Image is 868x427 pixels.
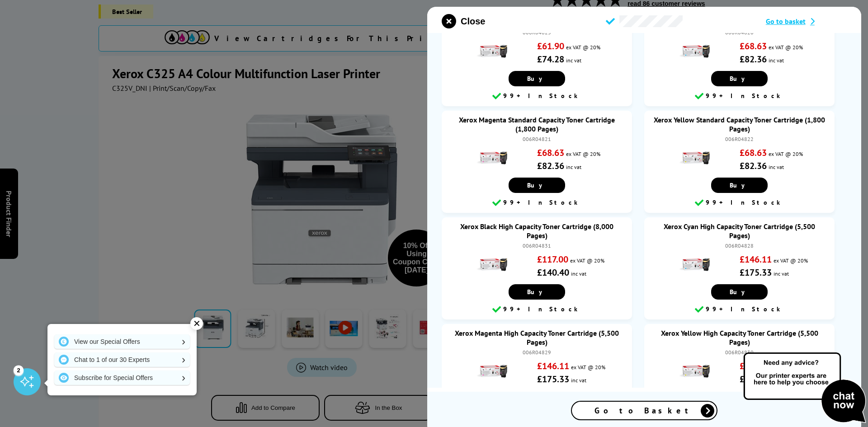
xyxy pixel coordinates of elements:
[566,150,600,157] span: ex VAT @ 20%
[741,351,868,425] img: Open Live Chat window
[654,115,825,133] a: Xerox Yellow Standard Capacity Toner Cartridge (1,800 Pages)
[769,150,803,157] span: ex VAT @ 20%
[678,142,710,174] img: Xerox Yellow Standard Capacity Toner Cartridge (1,800 Pages)
[537,360,569,372] strong: £146.11
[527,288,547,296] span: Buy
[451,242,623,249] div: 006R04831
[653,349,826,356] div: 006R04830
[570,257,604,264] span: ex VAT @ 20%
[730,75,749,83] span: Buy
[649,304,830,315] div: 99+ In Stock
[476,356,507,387] img: Xerox Magenta High Capacity Toner Cartridge (5,500 Pages)
[571,401,717,420] a: Go to Basket
[730,181,749,189] span: Buy
[476,36,507,67] img: Xerox Black Standard Capacity Toner Cartridge (2,200 Pages)
[537,147,564,159] strong: £68.63
[740,160,767,172] strong: £82.36
[571,364,605,371] span: ex VAT @ 20%
[537,253,568,265] strong: £117.00
[766,17,806,26] span: Go to basket
[740,40,767,52] strong: £68.63
[649,91,830,102] div: 99+ In Stock
[476,249,507,281] img: Xerox Black High Capacity Toner Cartridge (8,000 Pages)
[460,222,613,240] a: Xerox Black High Capacity Toner Cartridge (8,000 Pages)
[774,270,789,277] span: inc vat
[566,164,581,170] span: inc vat
[769,164,784,170] span: inc vat
[446,91,627,102] div: 99+ In Stock
[769,57,784,64] span: inc vat
[661,328,818,347] a: Xerox Yellow High Capacity Toner Cartridge (5,500 Pages)
[461,16,485,27] span: Close
[14,365,24,375] div: 2
[740,360,772,372] strong: £146.11
[766,17,847,26] a: Go to basket
[678,356,710,387] img: Xerox Yellow High Capacity Toner Cartridge (5,500 Pages)
[537,267,569,278] strong: £140.40
[459,115,615,133] a: Xerox Magenta Standard Capacity Toner Cartridge (1,800 Pages)
[455,328,619,347] a: Xerox Magenta High Capacity Toner Cartridge (5,500 Pages)
[678,36,710,67] img: Xerox Cyan Standard Capacity Toner Cartridge (1,800 Pages)
[527,181,547,189] span: Buy
[774,257,808,264] span: ex VAT @ 20%
[54,371,190,385] a: Subscribe for Special Offers
[537,160,564,172] strong: £82.36
[653,242,826,249] div: 006R04828
[740,53,767,65] strong: £82.36
[571,377,586,384] span: inc vat
[446,304,627,315] div: 99+ In Stock
[678,249,710,281] img: Xerox Cyan High Capacity Toner Cartridge (5,500 Pages)
[769,44,803,51] span: ex VAT @ 20%
[594,405,694,416] span: Go to Basket
[664,222,815,240] a: Xerox Cyan High Capacity Toner Cartridge (5,500 Pages)
[537,373,569,385] strong: £175.33
[476,142,507,174] img: Xerox Magenta Standard Capacity Toner Cartridge (1,800 Pages)
[730,288,749,296] span: Buy
[451,349,623,356] div: 006R04829
[446,197,627,208] div: 99+ In Stock
[451,136,623,142] div: 006R04821
[571,270,586,277] span: inc vat
[653,136,826,142] div: 006R04822
[566,44,600,51] span: ex VAT @ 20%
[649,197,830,208] div: 99+ In Stock
[740,373,772,385] strong: £175.33
[54,352,190,367] a: Chat to 1 of our 30 Experts
[740,147,767,159] strong: £68.63
[740,267,772,278] strong: £175.33
[54,334,190,349] a: View our Special Offers
[527,75,547,83] span: Buy
[537,40,564,52] strong: £61.90
[740,253,772,265] strong: £146.11
[442,14,485,28] button: close modal
[537,53,564,65] strong: £74.28
[190,317,203,330] div: ✕
[566,57,581,64] span: inc vat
